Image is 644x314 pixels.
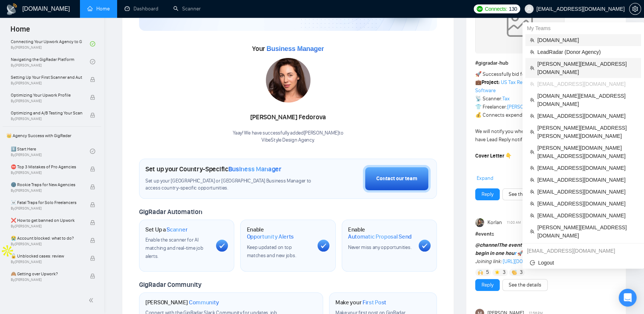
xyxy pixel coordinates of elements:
span: team [530,50,534,54]
button: Contact our team [363,165,431,192]
span: By [PERSON_NAME] [11,224,82,229]
span: team [530,66,534,70]
span: lock [90,220,95,225]
span: check-circle [90,41,95,46]
span: 130 [509,5,517,13]
img: 1706120969076-multi-246.jpg [266,58,310,103]
h1: Set Up a [145,226,187,233]
span: [PERSON_NAME][EMAIL_ADDRESS][PERSON_NAME][DOMAIN_NAME] [537,124,637,140]
a: Navigating the GigRadar PlatformBy[PERSON_NAME] [11,54,90,70]
span: lock [90,184,95,190]
img: Korlan [475,218,484,227]
span: Automatic Proposal Send [348,233,412,240]
button: setting [629,3,641,15]
span: GigRadar Community [139,281,202,289]
img: 🙌 [478,270,483,275]
span: 3 [520,269,523,276]
span: lock [90,113,95,118]
span: check-circle [90,149,95,154]
span: lock [90,95,95,100]
h1: Make your [335,299,386,306]
span: LeadRadar (Donor Agency) [537,48,637,56]
span: Korlan [487,218,502,227]
span: [EMAIL_ADDRESS][DOMAIN_NAME] [537,200,637,208]
span: user [527,6,532,12]
img: 🌟 [495,270,500,275]
p: VibeStyle Design Agency . [233,137,343,144]
span: [PERSON_NAME][EMAIL_ADDRESS][DOMAIN_NAME] [537,223,637,240]
span: Optimizing Your Upwork Profile [11,91,82,99]
h1: Enable [247,226,311,240]
img: logo [6,3,18,15]
strong: Project: [482,79,500,85]
span: ⛔ Top 3 Mistakes of Pro Agencies [11,163,82,171]
h1: Set up your Country-Specific [145,165,281,173]
span: team [530,82,534,86]
span: By [PERSON_NAME] [11,171,82,175]
a: setting [629,6,641,12]
span: Set up your [GEOGRAPHIC_DATA] or [GEOGRAPHIC_DATA] Business Manager to access country-specific op... [145,178,316,192]
span: Logout [530,259,637,267]
span: 🌚 Rookie Traps for New Agencies [11,181,82,188]
button: See the details [502,188,548,200]
a: Connecting Your Upwork Agency to GigRadarBy[PERSON_NAME] [11,36,90,52]
a: See the details [509,190,541,198]
span: By [PERSON_NAME] [11,99,82,103]
span: [EMAIL_ADDRESS][DOMAIN_NAME] [537,112,637,120]
span: team [530,178,534,182]
span: logout [530,260,535,265]
span: team [530,130,534,134]
span: Expand [477,175,493,181]
span: 11:00 AM [507,219,521,226]
span: Business Manager [267,45,324,52]
span: lock [90,77,95,82]
span: Optimizing and A/B Testing Your Scanner for Better Results [11,109,82,117]
span: team [530,166,534,170]
span: GigRadar Automation [139,208,202,216]
strong: Cover Letter 👇 [475,153,512,159]
span: [DOMAIN_NAME][EMAIL_ADDRESS][DOMAIN_NAME] [537,92,637,108]
a: Reply [482,190,493,198]
a: Tax [502,96,510,102]
span: Home [4,24,36,39]
span: [EMAIL_ADDRESS][DOMAIN_NAME] [537,176,637,184]
h1: Enable [348,226,413,240]
span: [EMAIL_ADDRESS][DOMAIN_NAME] [537,80,637,88]
span: [EMAIL_ADDRESS][DOMAIN_NAME] [537,164,637,172]
span: By [PERSON_NAME] [11,117,82,121]
span: [EMAIL_ADDRESS][DOMAIN_NAME] [537,188,637,196]
div: [PERSON_NAME] Fedorova [233,111,343,124]
h1: # gigradar-hub [475,59,617,67]
h1: [PERSON_NAME] [145,299,219,306]
span: ☠️ Fatal Traps for Solo Freelancers [11,199,82,206]
span: Community [189,299,219,306]
span: lock [90,273,95,279]
a: dashboardDashboard [125,6,158,12]
span: 🙈 Getting over Upwork? [11,270,82,278]
span: Opportunity Alerts [247,233,294,240]
a: [URL][DOMAIN_NAME] [503,258,551,265]
span: check-circle [90,59,95,64]
a: searchScanner [173,6,201,12]
span: team [530,98,534,102]
span: By [PERSON_NAME] [11,260,82,264]
span: [DOMAIN_NAME] [537,36,637,44]
div: Open Intercom Messenger [619,289,637,307]
span: ❌ How to get banned on Upwork [11,217,82,224]
button: See the details [502,279,548,291]
span: Your [252,45,324,53]
span: team [530,213,534,218]
a: homeHome [87,6,110,12]
span: 5 [486,269,489,276]
span: By [PERSON_NAME] [11,206,82,211]
span: By [PERSON_NAME] [11,278,82,282]
span: By [PERSON_NAME] [11,81,82,85]
span: team [530,150,534,154]
span: 3 [503,269,506,276]
span: Business Manager [228,165,281,173]
span: Scanner [167,226,187,233]
a: 1️⃣ Start HereBy[PERSON_NAME] [11,143,90,159]
span: Connects: [485,5,507,13]
a: See the details [509,281,541,289]
span: [EMAIL_ADDRESS][DOMAIN_NAME] [537,211,637,220]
